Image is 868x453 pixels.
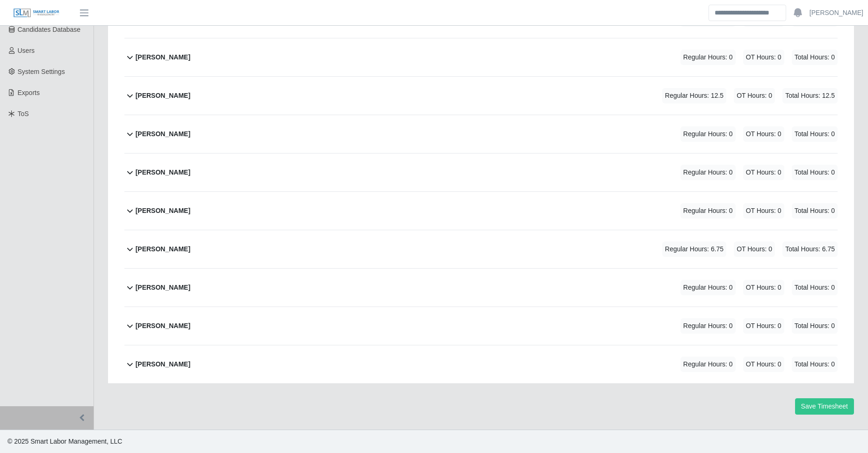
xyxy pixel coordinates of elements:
[743,280,784,295] span: OT Hours: 0
[743,165,784,180] span: OT Hours: 0
[680,203,736,219] span: Regular Hours: 0
[792,203,838,219] span: Total Hours: 0
[124,307,838,345] button: [PERSON_NAME] Regular Hours: 0 OT Hours: 0 Total Hours: 0
[709,5,786,21] input: Search
[124,77,838,115] button: [PERSON_NAME] Regular Hours: 12.5 OT Hours: 0 Total Hours: 12.5
[13,8,60,18] img: SLM Logo
[782,241,838,257] span: Total Hours: 6.75
[124,38,838,76] button: [PERSON_NAME] Regular Hours: 0 OT Hours: 0 Total Hours: 0
[792,50,838,65] span: Total Hours: 0
[743,357,784,372] span: OT Hours: 0
[795,398,854,415] button: Save Timesheet
[124,115,838,153] button: [PERSON_NAME] Regular Hours: 0 OT Hours: 0 Total Hours: 0
[136,52,190,62] b: [PERSON_NAME]
[680,318,736,334] span: Regular Hours: 0
[18,26,81,33] span: Candidates Database
[136,321,190,331] b: [PERSON_NAME]
[680,165,736,180] span: Regular Hours: 0
[18,89,40,96] span: Exports
[18,68,65,75] span: System Settings
[792,126,838,142] span: Total Hours: 0
[18,47,35,54] span: Users
[136,283,190,292] b: [PERSON_NAME]
[734,88,775,103] span: OT Hours: 0
[662,241,726,257] span: Regular Hours: 6.75
[136,91,190,101] b: [PERSON_NAME]
[124,153,838,191] button: [PERSON_NAME] Regular Hours: 0 OT Hours: 0 Total Hours: 0
[792,165,838,180] span: Total Hours: 0
[680,126,736,142] span: Regular Hours: 0
[743,203,784,219] span: OT Hours: 0
[734,241,775,257] span: OT Hours: 0
[124,230,838,268] button: [PERSON_NAME] Regular Hours: 6.75 OT Hours: 0 Total Hours: 6.75
[124,345,838,383] button: [PERSON_NAME] Regular Hours: 0 OT Hours: 0 Total Hours: 0
[743,318,784,334] span: OT Hours: 0
[124,192,838,230] button: [PERSON_NAME] Regular Hours: 0 OT Hours: 0 Total Hours: 0
[662,88,726,103] span: Regular Hours: 12.5
[136,359,190,369] b: [PERSON_NAME]
[136,168,190,177] b: [PERSON_NAME]
[680,50,736,65] span: Regular Hours: 0
[743,50,784,65] span: OT Hours: 0
[136,244,190,254] b: [PERSON_NAME]
[792,280,838,295] span: Total Hours: 0
[124,269,838,307] button: [PERSON_NAME] Regular Hours: 0 OT Hours: 0 Total Hours: 0
[792,357,838,372] span: Total Hours: 0
[810,8,863,18] a: [PERSON_NAME]
[680,280,736,295] span: Regular Hours: 0
[680,357,736,372] span: Regular Hours: 0
[782,88,838,103] span: Total Hours: 12.5
[743,126,784,142] span: OT Hours: 0
[136,206,190,216] b: [PERSON_NAME]
[18,110,29,117] span: ToS
[792,318,838,334] span: Total Hours: 0
[7,438,122,445] span: © 2025 Smart Labor Management, LLC
[136,129,190,139] b: [PERSON_NAME]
